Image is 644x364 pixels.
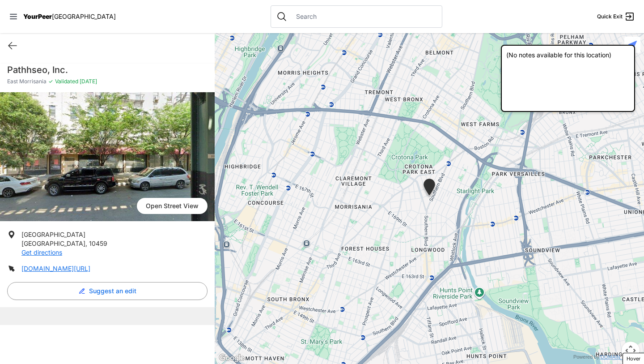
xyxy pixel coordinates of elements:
[599,354,639,360] a: [DOMAIN_NAME]
[597,13,623,20] span: Quick Exit
[23,13,52,20] span: YourPeer
[573,353,639,361] div: Powered by
[21,248,62,256] a: Get directions
[89,240,107,247] span: 10459
[55,78,78,85] span: Validated
[217,352,246,364] a: Open this area in Google Maps (opens a new window)
[21,231,85,238] span: [GEOGRAPHIC_DATA]
[89,287,136,295] span: Suggest an edit
[21,265,90,272] a: [DOMAIN_NAME][URL]
[501,45,635,112] div: (No notes available for this location)
[52,13,116,20] span: [GEOGRAPHIC_DATA]
[291,12,436,21] input: Search
[23,14,116,19] a: YourPeer[GEOGRAPHIC_DATA]
[622,342,640,360] button: Map camera controls
[85,240,87,247] span: ,
[7,64,208,76] h1: Pathhseo, Inc.
[597,11,635,22] a: Quick Exit
[217,352,246,364] img: Google
[7,78,47,85] span: East Morrisania
[48,78,53,85] span: ✓
[21,240,85,247] span: [GEOGRAPHIC_DATA]
[137,198,208,214] span: Open Street View
[7,282,208,300] button: Suggest an edit
[78,78,97,85] span: [DATE]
